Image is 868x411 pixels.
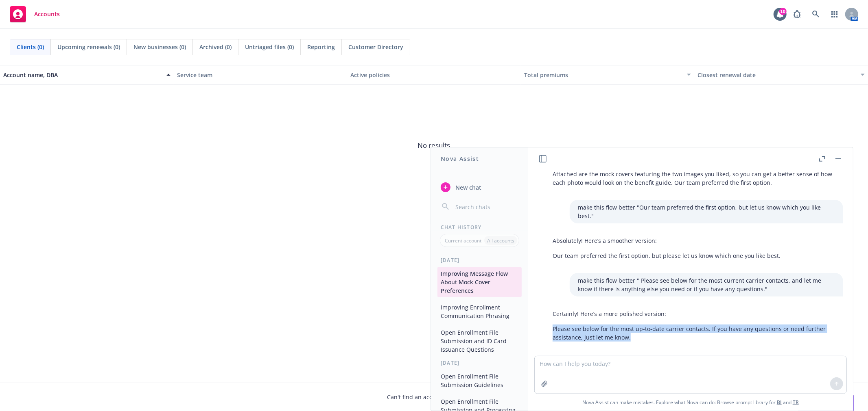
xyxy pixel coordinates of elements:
span: Nova Assist can make mistakes. Explore what Nova can do: Browse prompt library for and [582,394,799,411]
span: Archived (0) [199,43,232,51]
p: make this flow better " Please see below for the most current carrier contacts, and let me know i... [578,276,835,293]
button: Total premiums [521,65,695,84]
button: Open Enrollment File Submission Guidelines [437,370,522,392]
button: Improving Message Flow About Mock Cover Preferences [437,267,522,297]
h1: Nova Assist [441,154,479,163]
div: Active policies [350,71,518,79]
span: New businesses (0) [133,43,186,51]
div: Chat History [431,224,528,231]
p: Current account [445,237,481,244]
span: New chat [454,183,481,192]
button: Improving Enrollment Communication Phrasing [437,301,522,322]
span: Clients (0) [17,43,44,51]
a: BI [777,399,782,406]
div: Closest renewal date [697,71,856,79]
input: Search chats [454,201,518,212]
button: Active policies [347,65,521,84]
p: Our team preferred the first option, but please let us know which one you like best. [553,251,781,260]
button: Closest renewal date [694,65,868,84]
a: Search [808,6,824,22]
a: Accounts [7,3,63,26]
p: make this flow better "Our team preferred the first option, but let us know which you like best." [578,203,835,220]
div: Service team [177,71,344,79]
a: Report a Bug [789,6,805,22]
button: New chat [437,180,522,195]
button: Service team [174,65,348,84]
a: TR [793,399,799,406]
span: Upcoming renewals (0) [57,43,120,51]
span: Customer Directory [348,43,403,51]
div: [DATE] [431,359,528,366]
p: Please see below for the most up-to-date carrier contacts. If you have any questions or need furt... [553,324,835,342]
div: 10 [779,8,787,15]
span: Accounts [34,11,60,17]
span: Can't find an account? [387,393,481,401]
div: Total premiums [524,71,682,79]
div: Account name, DBA [3,71,162,79]
p: Absolutely! Here’s a smoother version: [553,236,781,245]
span: Untriaged files (0) [245,43,294,51]
div: [DATE] [431,257,528,264]
p: Certainly! Here’s a more polished version: [553,309,835,318]
p: All accounts [487,237,514,244]
p: Attached are the mock covers featuring the two images you liked, so you can get a better sense of... [553,170,835,187]
button: Open Enrollment File Submission and ID Card Issuance Questions [437,326,522,356]
a: Switch app [826,6,843,22]
span: Reporting [307,43,335,51]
